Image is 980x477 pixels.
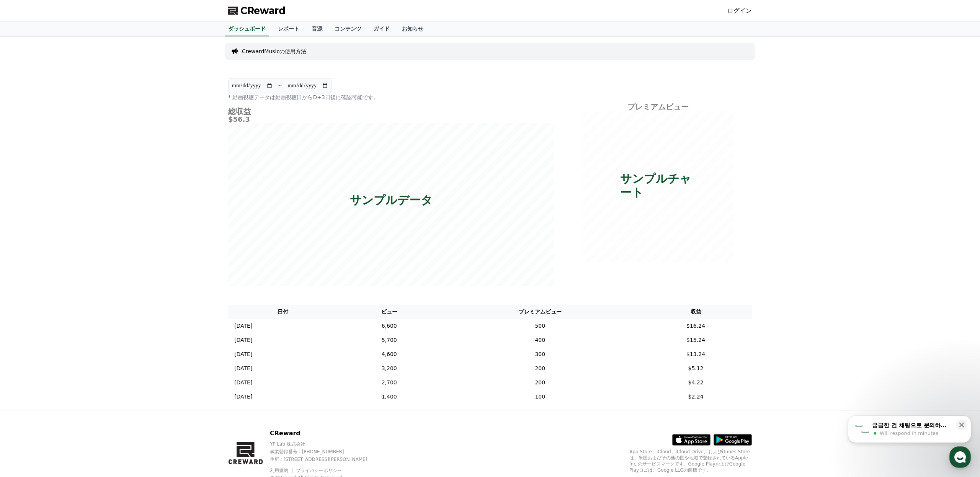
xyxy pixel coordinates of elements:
p: 事業登録番号 : [PHONE_NUMBER] [270,449,381,455]
a: 音源 [305,22,328,36]
p: [DATE] [234,379,252,387]
a: ガイド [367,22,396,36]
p: [DATE] [234,393,252,401]
a: 利用規約 [270,468,294,473]
p: CReward [270,429,381,438]
a: Home [2,243,51,262]
h5: $56.3 [228,116,554,123]
h4: 総収益 [228,107,554,116]
th: 日付 [228,305,338,319]
p: [DATE] [234,350,252,358]
td: 6,600 [338,319,441,333]
a: CrewardMusicの使用方法 [242,47,306,55]
span: Messages [64,255,86,261]
p: [DATE] [234,364,252,372]
th: プレミアムビュー [440,305,640,319]
td: $13.24 [640,347,752,361]
td: $4.22 [640,376,752,390]
p: サンプルチャート [620,172,696,199]
p: ~ [278,81,283,90]
th: 収益 [640,305,752,319]
a: コンテンツ [328,22,367,36]
td: $2.24 [640,390,752,404]
a: お知らせ [396,22,430,36]
td: 5,700 [338,333,441,347]
td: 400 [440,333,640,347]
td: 3,200 [338,361,441,376]
p: サンプルデータ [350,193,433,207]
a: Messages [51,243,99,262]
p: * 動画視聴データは動画視聴日からD+3日後に確認可能です。 [228,93,554,101]
span: CReward [240,5,286,17]
td: 500 [440,319,640,333]
a: Settings [99,243,147,262]
th: ビュー [338,305,441,319]
td: 4,600 [338,347,441,361]
span: Home [20,254,33,260]
td: 100 [440,390,640,404]
td: 2,700 [338,376,441,390]
h4: プレミアムビュー [582,103,733,111]
td: 1,400 [338,390,441,404]
td: $15.24 [640,333,752,347]
td: 200 [440,376,640,390]
a: ログイン [727,6,752,15]
td: 200 [440,361,640,376]
a: CReward [228,5,286,17]
p: [DATE] [234,322,252,330]
p: YP Lab 株式会社 [270,441,381,447]
span: Settings [113,254,132,260]
td: 300 [440,347,640,361]
p: [DATE] [234,336,252,344]
a: ダッシュボード [225,22,269,36]
td: $16.24 [640,319,752,333]
p: 住所 : [STREET_ADDRESS][PERSON_NAME] [270,456,381,462]
p: App Store、iCloud、iCloud Drive、およびiTunes Storeは、米国およびその他の国や地域で登録されているApple Inc.のサービスマークです。Google P... [629,449,752,473]
a: レポート [272,22,305,36]
td: $5.12 [640,361,752,376]
a: プライバシーポリシー [296,468,342,473]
